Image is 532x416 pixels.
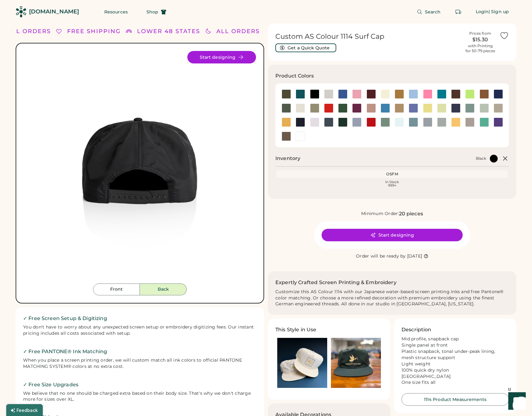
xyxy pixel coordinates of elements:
[23,381,257,388] h2: ✓ Free Size Upgrades
[146,10,158,14] span: Shop
[23,348,257,355] h2: ✓ Free PANTONE® Ink Matching
[216,27,260,36] div: ALL ORDERS
[425,10,441,14] span: Search
[407,253,422,259] div: [DATE]
[23,357,257,370] div: When you place a screen printing order, we will custom match all ink colors to official PANTONE M...
[465,43,495,53] div: with Printing for 50-79 pieces
[275,43,336,52] button: Get a Quick Quote
[23,390,257,403] div: We believe that no one should be charged extra based on their body size. That's why we don't char...
[24,51,256,283] img: 1114 - Black Back Image
[401,336,509,386] div: Mid profile, snapback cap Single panel at front Plastic snapback, tonal under-peak lining, mesh s...
[401,326,431,333] h3: Description
[278,172,506,177] div: OSFM
[275,326,317,333] h3: This Style in Use
[331,338,381,388] img: Olive Green AS Colour 1114 Surf Hat printed with an image of a mallard holding a baguette in its ...
[322,229,463,241] button: Start designing
[476,156,486,161] div: Black
[7,27,51,36] div: ALL ORDERS
[24,51,256,283] div: 1114 Style Image
[275,289,509,308] div: Customize this AS Colour 1114 with our Japanese water-based screen printing inks and free Pantone...
[275,72,314,80] h3: Product Colors
[140,283,187,295] button: Back
[465,36,496,43] div: $15.30
[469,31,491,36] div: Prices from
[489,9,509,15] div: | Sign up
[275,155,300,162] h2: Inventory
[23,324,257,337] div: You don't have to worry about any unexpected screen setup or embroidery digitizing fees. Our inst...
[16,6,27,17] img: Rendered Logo - Screens
[275,32,461,41] h1: Custom AS Colour 1114 Surf Cap
[361,211,399,217] div: Minimum Order:
[137,27,200,36] div: LOWER 48 STATES
[399,210,423,218] div: 20 pieces
[275,279,397,286] h2: Expertly Crafted Screen Printing & Embroidery
[476,9,489,15] div: Login
[401,393,509,406] button: 1114 Product Measurements
[277,338,327,388] img: Ecru color hat with logo printed on a blue background
[29,8,79,16] div: [DOMAIN_NAME]
[97,6,135,18] button: Resources
[23,315,257,322] h2: ✓ Free Screen Setup & Digitizing
[409,6,448,18] button: Search
[187,51,256,63] button: Start designing
[452,6,465,18] button: Retrieve an order
[278,180,506,187] div: In Stock 999+
[356,253,406,259] div: Order will be ready by
[93,283,140,295] button: Front
[67,27,121,36] div: FREE SHIPPING
[502,388,529,415] iframe: Front Chat
[139,6,174,18] button: Shop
